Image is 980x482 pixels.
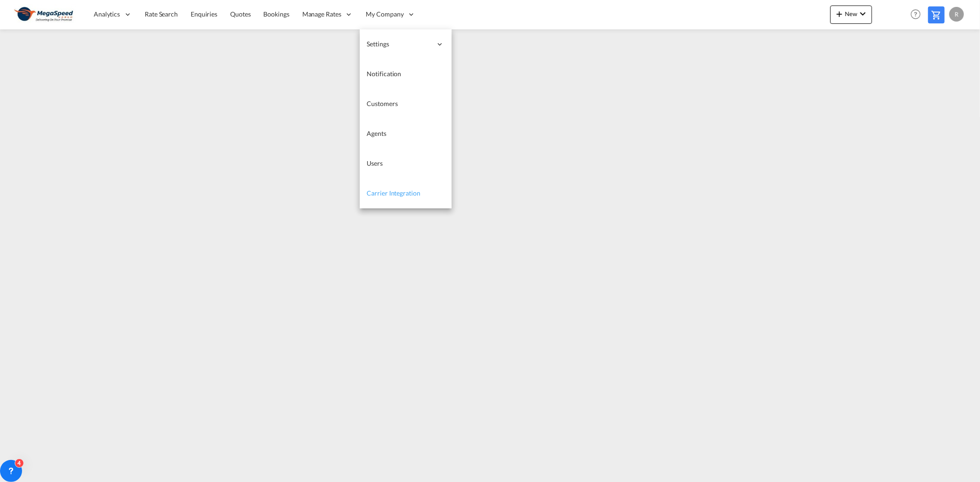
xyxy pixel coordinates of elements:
div: R [949,7,964,22]
span: Quotes [230,10,250,18]
a: Carrier Integration [360,179,452,208]
div: Help [908,6,928,23]
span: New [834,10,868,17]
span: Help [908,6,923,22]
span: Manage Rates [302,10,341,19]
md-icon: icon-chevron-down [857,8,868,19]
span: Analytics [94,10,120,19]
div: Settings [360,29,452,59]
span: Notification [367,70,402,78]
button: icon-plus 400-fgNewicon-chevron-down [830,6,872,24]
a: Customers [360,89,452,119]
a: Users [360,149,452,179]
a: Agents [360,119,452,149]
span: Carrier Integration [367,189,420,197]
span: Enquiries [191,10,217,18]
span: My Company [366,10,404,19]
span: Users [367,159,383,167]
span: Bookings [264,10,289,18]
span: Customers [367,100,398,107]
span: Rate Search [145,10,178,18]
img: ad002ba0aea611eda5429768204679d3.JPG [14,4,76,25]
md-icon: icon-plus 400-fg [834,8,845,19]
span: Settings [367,39,432,49]
a: Notification [360,59,452,89]
span: Agents [367,129,386,137]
